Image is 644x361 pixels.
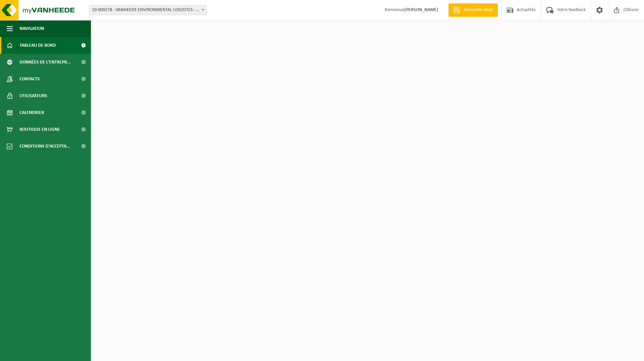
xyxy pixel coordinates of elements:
span: Calendrier [20,104,44,121]
span: 10-000278 - VANHEEDE ENVIRONMENTAL LOGISTICS - QUEVY - QUÉVY-LE-GRAND [89,5,207,15]
span: Utilisateurs [20,87,47,104]
span: Conditions d'accepta... [20,138,70,155]
span: Demande devis [462,7,494,13]
span: Données de l'entrepr... [20,54,71,71]
a: Demande devis [448,3,498,17]
span: Boutique en ligne [20,121,60,138]
span: 10-000278 - VANHEEDE ENVIRONMENTAL LOGISTICS - QUEVY - QUÉVY-LE-GRAND [89,5,206,15]
span: Navigation [20,20,44,37]
span: Tableau de bord [20,37,56,54]
span: Contacts [20,71,40,87]
strong: [PERSON_NAME] [405,7,438,12]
